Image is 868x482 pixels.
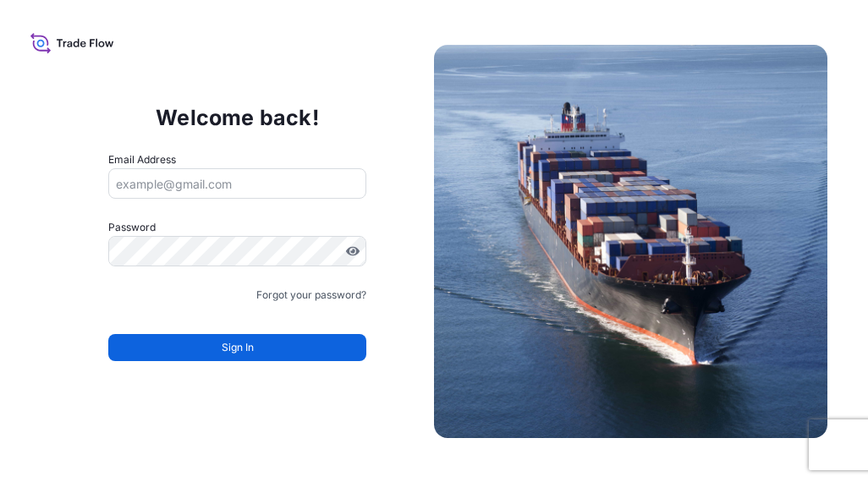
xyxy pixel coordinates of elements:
a: Forgot your password? [256,287,366,304]
button: Show password [346,244,360,258]
input: example@gmail.com [108,168,366,199]
label: Email Address [108,151,176,168]
span: Sign In [222,339,254,356]
label: Password [108,219,366,236]
img: Ship illustration [434,45,827,438]
p: Welcome back! [156,104,319,131]
button: Sign In [108,334,366,361]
